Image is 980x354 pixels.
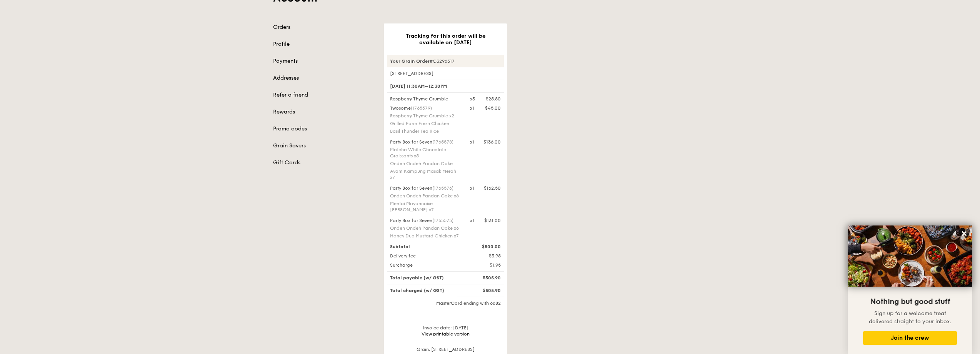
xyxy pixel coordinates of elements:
[465,253,505,259] div: $3.95
[390,217,461,224] div: Party Box for Seven
[870,297,950,306] span: Nothing but good stuff
[387,80,504,93] div: [DATE] 11:30AM–12:30PM
[390,233,461,239] div: Honey Duo Mustard Chicken x7
[390,193,461,199] div: Ondeh Ondeh Pandan Cake x6
[390,168,461,180] div: Ayam Kampung Masak Merah x7
[390,225,461,231] div: Ondeh Ondeh Pandan Cake x6
[273,159,375,167] a: Gift Cards
[385,287,465,294] div: Total charged (w/ GST)
[390,113,461,119] div: Raspberry Thyme Crumble x2
[387,325,504,337] div: Invoice date: [DATE]
[958,227,970,240] button: Close
[390,120,461,127] div: Grilled Farm Fresh Chicken
[273,108,375,116] a: Rewards
[385,253,465,259] div: Delivery fee
[470,217,474,224] div: x1
[432,218,453,223] span: (1765575)
[465,275,505,281] div: $505.90
[390,185,461,191] div: Party Box for Seven
[396,33,495,46] h3: Tracking for this order will be available on [DATE]
[273,40,375,48] a: Profile
[273,57,375,65] a: Payments
[390,160,461,167] div: Ondeh Ondeh Pandan Cake
[390,147,461,159] div: Matcha White Chocolate Croissants x5
[432,139,453,145] span: (1765578)
[848,225,972,287] img: DSC07876-Edit02-Large.jpeg
[387,300,504,306] div: MasterCard ending with 6682
[390,128,461,134] div: Basil Thunder Tea Rice
[390,139,461,145] div: Party Box for Seven
[273,142,375,150] a: Grain Savers
[470,96,475,102] div: x3
[484,217,501,224] div: $131.00
[411,105,432,111] span: (1765579)
[385,262,465,268] div: Surcharge
[432,185,453,191] span: (1765576)
[465,262,505,268] div: $1.95
[486,96,501,102] div: $25.50
[390,275,444,281] span: Total payable (w/ GST)
[484,185,501,191] div: $162.50
[273,91,375,99] a: Refer a friend
[390,200,461,213] div: Mentai Mayonnaise [PERSON_NAME] x7
[470,139,474,145] div: x1
[273,125,375,133] a: Promo codes
[422,331,470,337] a: View printable version
[869,310,951,325] span: Sign up for a welcome treat delivered straight to your inbox.
[387,55,504,67] div: #G3296317
[485,105,501,111] div: $45.00
[470,105,474,111] div: x1
[273,23,375,31] a: Orders
[390,58,430,64] strong: Your Grain Order
[273,74,375,82] a: Addresses
[385,96,465,102] div: Raspberry Thyme Crumble
[863,331,957,345] button: Join the crew
[470,185,474,191] div: x1
[390,105,461,111] div: Twosome
[385,244,465,250] div: Subtotal
[465,244,505,250] div: $500.00
[465,287,505,294] div: $505.90
[387,70,504,77] div: [STREET_ADDRESS]
[483,139,501,145] div: $136.00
